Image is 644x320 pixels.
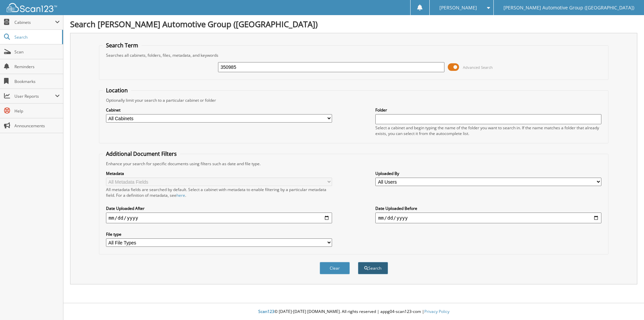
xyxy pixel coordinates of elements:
label: Date Uploaded After [106,205,332,211]
img: scan123-logo-white.svg [7,3,57,12]
div: Searches all cabinets, folders, files, metadata, and keywords [103,52,605,58]
div: Select a cabinet and begin typing the name of the folder you want to search in. If the name match... [375,125,601,136]
a: here [176,192,185,198]
button: Clear [320,262,350,274]
label: Folder [375,107,601,113]
span: Reminders [14,64,60,70]
a: Privacy Policy [424,309,449,314]
label: Cabinet [106,107,332,113]
legend: Search Term [103,42,142,49]
input: start [106,213,332,223]
span: Scan [14,49,60,55]
div: © [DATE]-[DATE] [DOMAIN_NAME]. All rights reserved | appg04-scan123-com | [63,304,644,320]
label: Metadata [106,171,332,176]
label: Date Uploaded Before [375,205,601,211]
span: User Reports [14,93,55,99]
span: Advanced Search [463,65,493,70]
legend: Additional Document Filters [103,150,180,157]
button: Search [358,262,388,274]
span: Bookmarks [14,79,60,84]
label: Uploaded By [375,171,601,176]
input: end [375,213,601,223]
span: Scan123 [258,309,274,314]
iframe: Chat Widget [610,288,644,320]
div: All metadata fields are searched by default. Select a cabinet with metadata to enable filtering b... [106,187,332,198]
span: [PERSON_NAME] Automotive Group ([GEOGRAPHIC_DATA]) [503,6,634,10]
div: Optionally limit your search to a particular cabinet or folder [103,97,605,103]
legend: Location [103,87,131,94]
label: File type [106,231,332,237]
span: [PERSON_NAME] [439,6,477,10]
span: Announcements [14,123,60,129]
span: Search [14,34,59,40]
span: Help [14,108,60,114]
h1: Search [PERSON_NAME] Automotive Group ([GEOGRAPHIC_DATA]) [70,18,637,30]
span: Cabinets [14,19,55,25]
div: Enhance your search for specific documents using filters such as date and file type. [103,161,605,167]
